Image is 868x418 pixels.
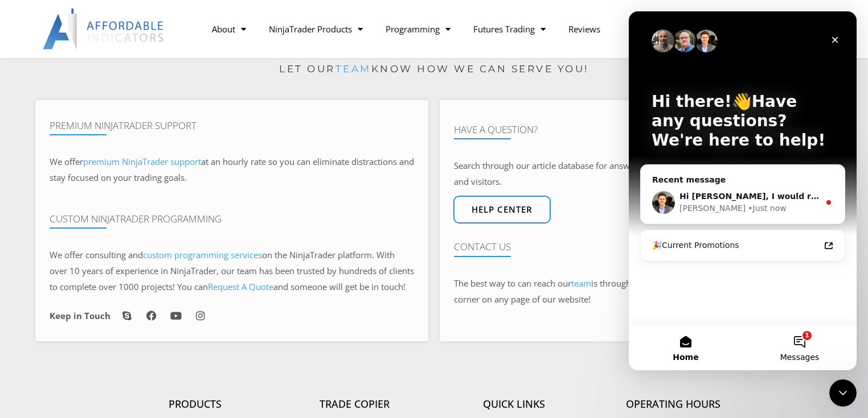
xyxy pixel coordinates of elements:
[50,311,110,321] h6: Keep in Touch
[200,16,673,42] nav: Menu
[119,191,157,203] div: • Just now
[208,281,273,292] a: Request A Quote
[43,9,165,49] img: LogoAI | Affordable Indicators – NinjaTrader
[629,11,857,370] iframe: Intercom live chat
[454,276,818,308] p: The best way to can reach our is through the the help icon in the lower right-hand corner on any ...
[374,16,462,42] a: Programming
[50,213,414,225] h4: Custom NinjaTrader Programming
[434,398,593,411] h4: Quick Links
[275,398,434,411] h4: Trade Copier
[114,313,228,359] button: Messages
[257,16,374,42] a: NinjaTrader Products
[593,398,753,411] h4: Operating Hours
[50,156,83,167] span: We offer
[23,228,191,240] div: 🎉Current Promotions
[454,158,818,190] p: Search through our article database for answers to most common questions from customers and visit...
[200,16,257,42] a: About
[571,278,591,289] a: team
[35,60,833,78] p: Let our know how we can serve you!
[51,180,868,189] span: Hi [PERSON_NAME], I would reccomend creating a new chart, removing all the indicators, then selec...
[17,224,211,245] a: 🎉Current Promotions
[50,120,414,131] h4: Premium NinjaTrader Support
[50,156,414,183] span: at an hourly rate so you can eliminate distractions and stay focused on your trading goals.
[557,16,612,42] a: Reviews
[472,205,533,214] span: Help center
[196,18,216,39] div: Close
[152,342,191,350] span: Messages
[462,16,557,42] a: Futures Trading
[453,196,551,224] a: Help center
[50,249,262,260] span: We offer consulting and
[454,241,818,253] h4: Contact Us
[50,249,414,292] span: on the NinjaTrader platform. With over 10 years of experience in NinjaTrader, our team has been t...
[454,124,818,135] h4: Have A Question?
[115,398,275,411] h4: Products
[143,249,262,260] a: custom programming services
[51,191,117,203] div: [PERSON_NAME]
[83,156,201,167] a: premium NinjaTrader support
[829,379,857,407] iframe: Intercom live chat
[44,342,69,350] span: Home
[335,63,371,75] a: team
